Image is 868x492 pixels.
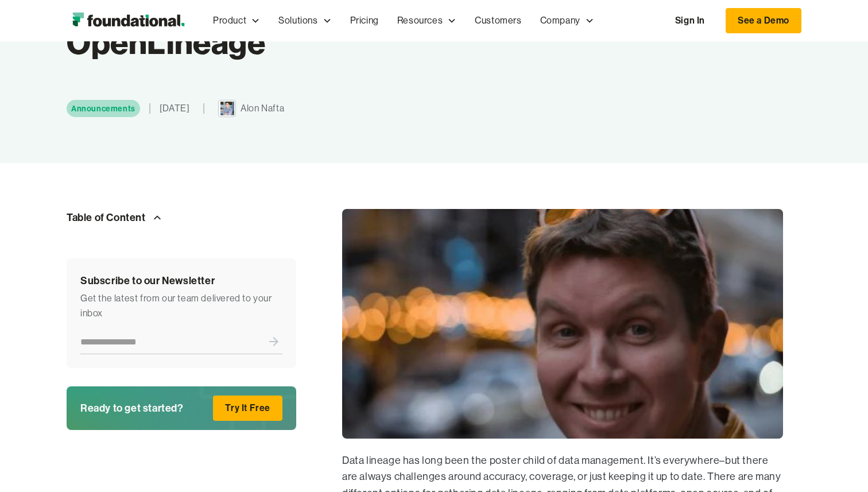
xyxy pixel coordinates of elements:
a: Category [67,100,140,117]
a: Sign In [664,9,716,33]
input: Submit [265,330,282,354]
iframe: Chat Widget [661,359,868,492]
a: See a Demo [726,8,801,33]
div: Solutions [269,2,340,40]
div: Alon Nafta [241,101,284,116]
div: Table of Content [67,209,146,226]
form: Newsletter Form [80,330,282,354]
div: Get the latest from our team delivered to your inbox [80,291,282,320]
img: Arrow [150,211,164,224]
a: Pricing [341,2,388,40]
div: Company [540,13,580,28]
div: Company [531,2,603,40]
div: Announcements [71,102,135,115]
a: Customers [466,2,530,40]
div: וידג'ט של צ'אט [661,359,868,492]
div: [DATE] [160,101,190,116]
div: Ready to get started? [80,400,184,417]
div: Resources [397,13,443,28]
a: Try It Free [213,396,282,421]
img: Foundational Logo [67,9,190,32]
div: Subscribe to our Newsletter [80,272,282,289]
div: Solutions [278,13,317,28]
div: Resources [388,2,466,40]
div: Product [213,13,246,28]
a: home [67,9,190,32]
div: Product [204,2,269,40]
